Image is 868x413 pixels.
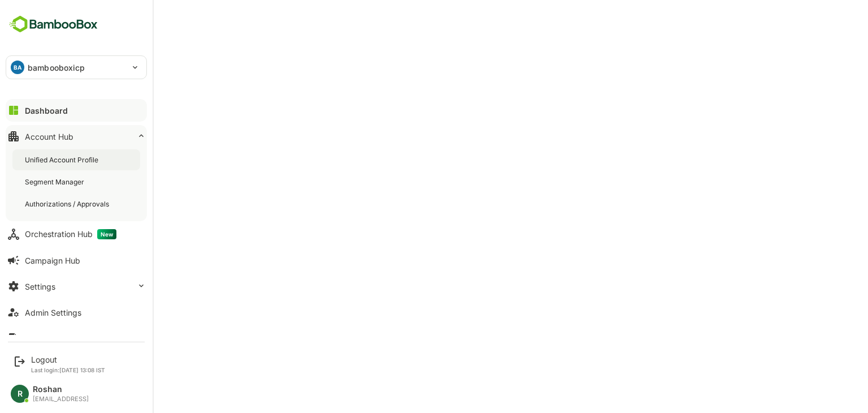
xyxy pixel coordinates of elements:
[31,355,105,364] div: Logout
[33,395,89,403] div: [EMAIL_ADDRESS]
[6,223,147,246] button: Orchestration HubNew
[31,367,105,373] p: Last login: [DATE] 13:08 IST
[25,308,81,317] div: Admin Settings
[25,177,86,187] div: Segment Manager
[25,199,111,209] div: Authorizations / Approvals
[25,334,78,343] div: Internal Pages
[6,327,147,350] button: Internal Pages
[6,99,147,122] button: Dashboard
[25,256,80,265] div: Campaign Hub
[6,14,101,35] img: BambooboxFullLogoMark.5f36c76dfaba33ec1ec1367b70bb1252.svg
[6,56,146,79] div: BAbambooboxicp
[97,229,116,239] span: New
[25,229,116,239] div: Orchestration Hub
[6,249,147,272] button: Campaign Hub
[11,385,29,403] div: R
[25,106,68,115] div: Dashboard
[6,275,147,298] button: Settings
[25,282,55,291] div: Settings
[33,385,89,394] div: Roshan
[25,132,73,141] div: Account Hub
[25,155,101,165] div: Unified Account Profile
[6,125,147,148] button: Account Hub
[11,61,24,74] div: BA
[6,301,147,324] button: Admin Settings
[28,62,85,74] p: bambooboxicp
